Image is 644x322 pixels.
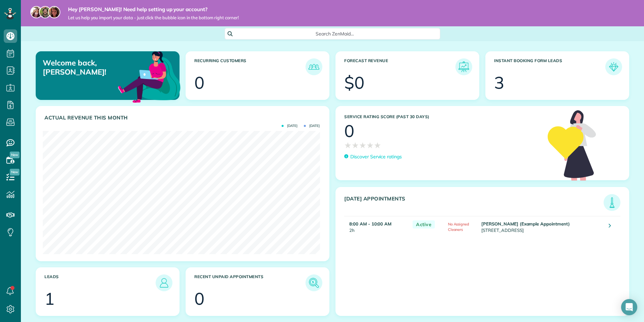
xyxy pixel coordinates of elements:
span: ★ [359,139,366,151]
span: ★ [344,139,352,151]
div: 0 [194,74,204,91]
img: michelle-19f622bdf1676172e81f8f8fba1fb50e276960ebfe0243fe18214015130c80e4.jpg [48,6,60,18]
img: icon_unpaid_appointments-47b8ce3997adf2238b356f14209ab4cced10bd1f174958f3ca8f1d0dd7fffeee.png [307,276,321,290]
strong: Hey [PERSON_NAME]! Need help setting up your account? [68,6,239,13]
p: Discover Service ratings [350,153,402,160]
h3: Leads [44,274,156,291]
td: 2h [344,216,409,237]
span: New [10,152,20,158]
h3: Recent unpaid appointments [194,274,305,291]
div: 1 [44,290,55,307]
strong: [PERSON_NAME] (Example Appointment) [481,221,570,226]
span: Active [413,220,435,229]
span: New [10,169,20,176]
div: 3 [494,74,504,91]
span: ★ [352,139,359,151]
p: Welcome back, [PERSON_NAME]! [43,58,134,76]
span: ★ [374,139,381,151]
img: maria-72a9807cf96188c08ef61303f053569d2e2a8a1cde33d635c8a3ac13582a053d.jpg [30,6,42,18]
img: dashboard_welcome-42a62b7d889689a78055ac9021e634bf52bae3f8056760290aed330b23ab8690.png [117,44,182,109]
div: Open Intercom Messenger [621,299,637,315]
div: 0 [344,123,354,139]
td: [STREET_ADDRESS] [480,216,604,237]
strong: 8:00 AM - 10:00 AM [349,221,391,226]
img: jorge-587dff0eeaa6aab1f244e6dc62b8924c3b6ad411094392a53c71c6c4a576187d.jpg [39,6,51,18]
h3: Recurring Customers [194,58,305,75]
img: icon_forecast_revenue-8c13a41c7ed35a8dcfafea3cbb826a0462acb37728057bba2d056411b612bbbe.png [457,60,471,74]
span: No Assigned Cleaners [448,222,470,232]
img: icon_todays_appointments-901f7ab196bb0bea1936b74009e4eb5ffbc2d2711fa7634e0d609ed5ef32b18b.png [605,196,619,209]
img: icon_leads-1bed01f49abd5b7fead27621c3d59655bb73ed531f8eeb49469d10e621d6b896.png [157,276,171,290]
h3: Forecast Revenue [344,58,455,75]
span: ★ [366,139,374,151]
div: $0 [344,74,364,91]
h3: Service Rating score (past 30 days) [344,114,541,119]
span: [DATE] [304,124,320,128]
span: [DATE] [282,124,297,128]
h3: Actual Revenue this month [44,115,322,121]
a: Discover Service ratings [344,153,402,160]
h3: Instant Booking Form Leads [494,58,605,75]
div: 0 [194,290,204,307]
img: icon_recurring_customers-cf858462ba22bcd05b5a5880d41d6543d210077de5bb9ebc9590e49fd87d84ed.png [307,60,321,74]
span: Let us help you import your data - just click the bubble icon in the bottom right corner! [68,15,239,21]
h3: [DATE] Appointments [344,196,604,211]
img: icon_form_leads-04211a6a04a5b2264e4ee56bc0799ec3eb69b7e499cbb523a139df1d13a81ae0.png [607,60,620,74]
